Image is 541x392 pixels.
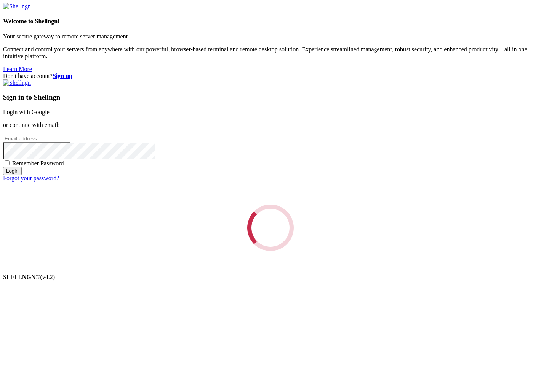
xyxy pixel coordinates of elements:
[3,122,538,129] p: or continue with email:
[3,18,538,25] h4: Welcome to Shellngn!
[238,195,303,260] div: Loading...
[3,79,31,86] img: Shellngn
[3,33,538,40] p: Your secure gateway to remote server management.
[3,167,22,175] input: Login
[53,73,72,79] a: Sign up
[3,175,59,181] a: Forgot your password?
[3,135,70,143] input: Email address
[3,274,55,280] span: SHELL ©
[22,274,36,280] b: NGN
[3,73,538,79] div: Don't have account?
[12,160,64,167] span: Remember Password
[3,46,538,60] p: Connect and control your servers from anywhere with our powerful, browser-based terminal and remo...
[3,66,32,72] a: Learn More
[3,3,31,10] img: Shellngn
[3,109,50,115] a: Login with Google
[3,93,538,102] h3: Sign in to Shellngn
[5,160,10,165] input: Remember Password
[40,274,55,280] span: 4.2.0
